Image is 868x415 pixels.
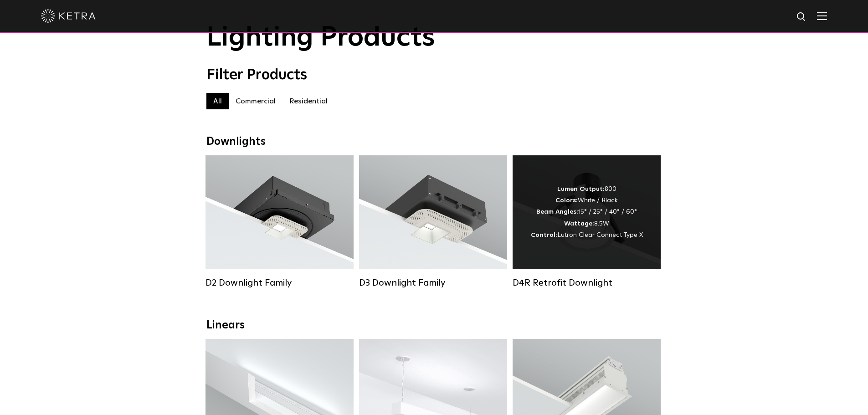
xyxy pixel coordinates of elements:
[513,155,661,288] a: D4R Retrofit Downlight Lumen Output:800Colors:White / BlackBeam Angles:15° / 25° / 40° / 60°Watta...
[206,67,662,84] div: Filter Products
[359,155,507,288] a: D3 Downlight Family Lumen Output:700 / 900 / 1100Colors:White / Black / Silver / Bronze / Paintab...
[206,93,229,109] label: All
[531,184,643,241] div: 800 White / Black 15° / 25° / 40° / 60° 8.5W
[205,155,354,288] a: D2 Downlight Family Lumen Output:1200Colors:White / Black / Gloss Black / Silver / Bronze / Silve...
[282,93,334,109] label: Residential
[206,24,435,51] span: Lighting Products
[564,220,594,227] strong: Wattage:
[513,277,661,288] div: D4R Retrofit Downlight
[206,319,662,332] div: Linears
[359,277,507,288] div: D3 Downlight Family
[817,11,827,20] img: Hamburger%20Nav.svg
[41,9,96,23] img: ketra-logo-2019-white
[557,186,605,192] strong: Lumen Output:
[205,277,354,288] div: D2 Downlight Family
[557,232,643,238] span: Lutron Clear Connect Type X
[229,93,282,109] label: Commercial
[796,11,807,23] img: search icon
[555,197,578,204] strong: Colors:
[536,209,578,215] strong: Beam Angles:
[206,135,662,149] div: Downlights
[531,232,557,238] strong: Control:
